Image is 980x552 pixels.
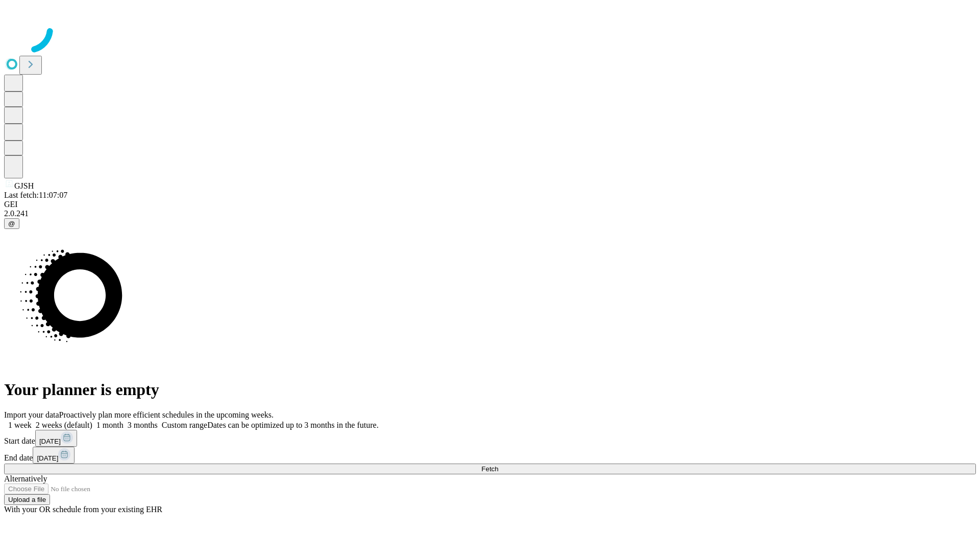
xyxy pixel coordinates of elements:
[36,421,92,429] span: 2 weeks (default)
[37,454,58,462] span: [DATE]
[33,447,75,464] button: [DATE]
[59,410,274,419] span: Proactively plan more efficient schedules in the upcoming weeks.
[4,380,976,399] h1: Your planner is empty
[39,438,61,445] span: [DATE]
[4,430,976,447] div: Start date
[4,505,162,514] span: With your OR schedule from your existing EHR
[162,421,207,429] span: Custom range
[207,421,378,429] span: Dates can be optimized up to 3 months in the future.
[4,209,976,218] div: 2.0.241
[4,494,50,505] button: Upload a file
[8,421,32,429] span: 1 week
[4,191,67,199] span: Last fetch: 11:07:07
[4,218,19,229] button: @
[481,465,498,473] span: Fetch
[8,220,15,227] span: @
[96,421,124,429] span: 1 month
[4,200,976,209] div: GEI
[128,421,158,429] span: 3 months
[4,464,976,474] button: Fetch
[35,430,77,447] button: [DATE]
[4,447,976,464] div: End date
[4,474,47,483] span: Alternatively
[4,410,59,419] span: Import your data
[14,181,34,190] span: GJSH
